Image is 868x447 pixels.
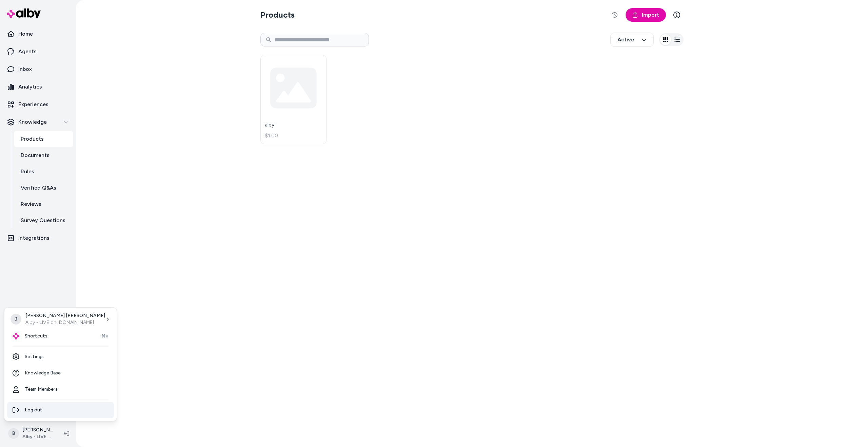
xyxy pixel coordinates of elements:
p: Alby - LIVE on [DOMAIN_NAME] [25,319,105,326]
span: B [11,314,21,325]
span: Shortcuts [25,333,47,339]
div: Log out [7,402,114,418]
span: Knowledge Base [25,370,61,376]
a: Team Members [7,381,114,397]
span: ⌘K [101,333,108,339]
p: [PERSON_NAME] [PERSON_NAME] [25,312,105,319]
img: alby Logo [13,333,19,339]
a: Settings [7,349,114,365]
